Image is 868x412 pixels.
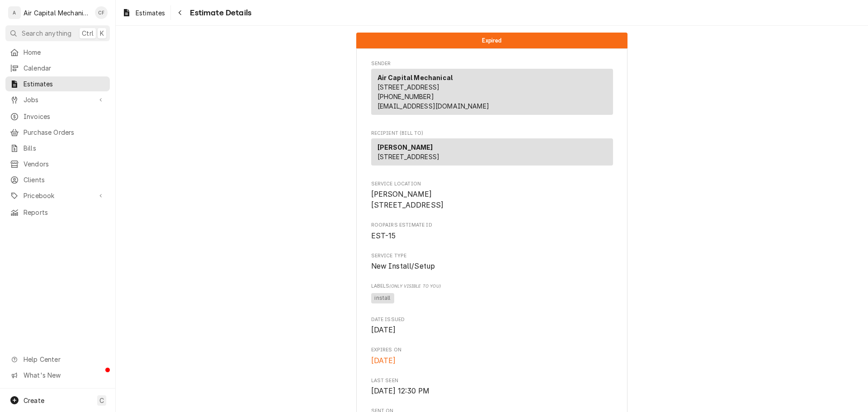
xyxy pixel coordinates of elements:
a: Estimates [5,76,110,91]
a: Calendar [5,61,110,76]
a: Purchase Orders [5,125,110,140]
span: [DATE] [371,326,396,334]
span: Service Location [371,189,613,210]
span: Help Center [24,355,104,364]
a: [EMAIL_ADDRESS][DOMAIN_NAME] [377,102,489,110]
div: Sender [371,69,613,115]
span: (Only Visible to You) [389,284,440,289]
div: Service Type [371,252,613,272]
span: K [100,28,104,38]
a: Go to Help Center [5,352,110,367]
span: Expires On [371,346,613,354]
span: [DATE] 12:30 PM [371,387,429,395]
a: Home [5,45,110,60]
span: [STREET_ADDRESS] [377,153,440,161]
span: Jobs [24,95,92,104]
span: Sender [371,60,613,67]
strong: Air Capital Mechanical [377,74,453,81]
div: Recipient (Bill To) [371,138,613,166]
span: Estimates [136,8,165,18]
span: Bills [24,143,105,153]
span: Estimates [24,79,105,89]
span: Ctrl [82,28,94,38]
span: Recipient (Bill To) [371,130,613,137]
div: Sender [371,69,613,118]
div: Recipient (Bill To) [371,138,613,169]
button: Navigate back [173,5,187,20]
a: [PHONE_NUMBER] [377,93,434,100]
span: Reports [24,208,105,217]
span: Roopairs Estimate ID [371,222,613,229]
span: Last Seen [371,377,613,384]
div: CF [95,6,108,19]
span: Create [24,397,44,404]
div: Estimate Recipient [371,130,613,170]
span: Service Type [371,252,613,260]
span: Estimate Details [187,7,251,19]
div: Charles Faure's Avatar [95,6,108,19]
span: [STREET_ADDRESS] [377,83,440,91]
div: Estimate Sender [371,60,613,119]
span: C [99,396,104,405]
div: Status [356,33,627,48]
span: Clients [24,175,105,185]
span: What's New [24,370,104,380]
div: Air Capital Mechanical's Avatar [8,6,21,19]
span: Service Type [371,261,613,272]
div: Last Seen [371,377,613,397]
span: [object Object] [371,292,613,305]
span: Home [24,47,105,57]
a: Clients [5,172,110,187]
div: Roopairs Estimate ID [371,222,613,241]
span: EST-15 [371,232,396,240]
span: Roopairs Estimate ID [371,231,613,242]
span: Purchase Orders [24,128,105,137]
span: Date Issued [371,325,613,336]
a: Invoices [5,109,110,124]
a: Go to Jobs [5,92,110,107]
a: Vendors [5,156,110,171]
span: Expired [482,38,501,43]
span: Service Location [371,180,613,188]
div: A [8,6,21,19]
a: Estimates [118,5,169,20]
span: install [371,293,394,304]
span: [PERSON_NAME] [STREET_ADDRESS] [371,190,444,209]
span: Vendors [24,159,105,169]
div: [object Object] [371,283,613,305]
div: Date Issued [371,316,613,336]
span: Calendar [24,63,105,73]
div: Service Location [371,180,613,211]
span: [DATE] [371,356,396,365]
span: New Install/Setup [371,262,435,270]
a: Bills [5,141,110,156]
a: Go to Pricebook [5,188,110,203]
span: Labels [371,283,613,290]
span: Invoices [24,112,105,121]
span: Last Seen [371,386,613,397]
button: Search anythingCtrlK [5,25,110,41]
div: Air Capital Mechanical [24,8,90,18]
span: Date Issued [371,316,613,323]
span: Pricebook [24,191,92,200]
a: Go to What's New [5,368,110,383]
span: Expires On [371,355,613,366]
a: Reports [5,205,110,220]
span: Search anything [22,28,71,38]
div: Expires On [371,346,613,366]
strong: [PERSON_NAME] [377,143,433,151]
